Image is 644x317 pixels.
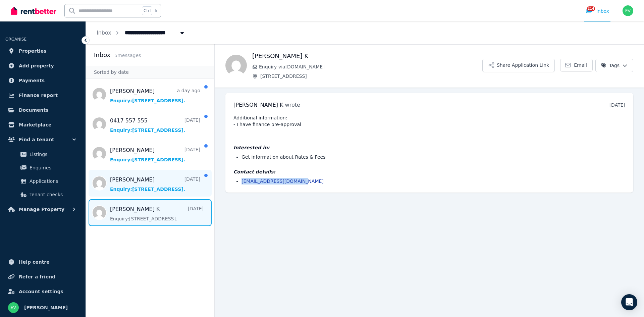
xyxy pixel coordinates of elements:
h4: Contact details: [233,168,625,175]
span: Marketplace [19,121,51,129]
span: ORGANISE [5,37,26,42]
pre: Additional information: - I have finance pre-approval [233,114,625,128]
span: Enquiries [30,164,75,172]
span: Refer a friend [19,273,55,281]
span: Tags [601,62,620,69]
img: Emma Vatos [623,5,633,16]
a: 0417 557 555[DATE]Enquiry:[STREET_ADDRESS]. [110,117,200,134]
a: Add property [5,59,80,72]
div: Open Intercom Messenger [621,294,637,310]
span: Finance report [19,91,58,99]
span: Account settings [19,287,63,296]
a: Applications [8,174,77,188]
a: Listings [8,148,77,161]
a: Properties [5,44,80,58]
a: Payments [5,74,80,87]
a: Email [560,59,593,71]
a: [PERSON_NAME]a day agoEnquiry:[STREET_ADDRESS]. [110,87,200,104]
span: wrote [285,102,300,108]
h4: Interested in: [233,144,625,151]
span: Listings [30,150,75,158]
a: Marketplace [5,118,80,131]
a: Documents [5,103,80,117]
span: Manage Property [19,205,64,213]
a: [PERSON_NAME][DATE]Enquiry:[STREET_ADDRESS]. [110,146,200,163]
h2: Inbox [94,50,110,60]
a: [PERSON_NAME] K[DATE]Enquiry:[STREET_ADDRESS]. [110,205,204,222]
span: 5 message s [114,53,141,58]
a: Finance report [5,89,80,102]
a: Enquiries [8,161,77,174]
a: Tenant checks [8,188,77,201]
img: Renae K [225,55,247,76]
div: Sorted by date [86,66,214,78]
a: Inbox [97,30,111,36]
span: Payments [19,76,45,85]
nav: Message list [86,78,214,229]
span: k [155,8,157,13]
div: Inbox [586,8,609,14]
span: Add property [19,62,54,70]
span: 214 [587,6,595,11]
span: Find a tenant [19,136,54,144]
span: Enquiry via [DOMAIN_NAME] [259,63,482,70]
h1: [PERSON_NAME] K [252,51,482,61]
button: Find a tenant [5,133,80,146]
span: Tenant checks [30,191,75,199]
nav: Breadcrumb [86,21,196,44]
span: Properties [19,47,47,55]
img: RentBetter [11,6,56,16]
li: Get information about Rates & Fees [241,154,625,160]
span: Applications [30,177,75,185]
span: Ctrl [142,6,152,15]
span: Documents [19,106,49,114]
a: Help centre [5,255,80,269]
span: [PERSON_NAME] K [233,102,283,108]
time: [DATE] [609,102,625,108]
span: [PERSON_NAME] [24,304,68,312]
span: Help centre [19,258,50,266]
span: Email [574,62,587,68]
span: [STREET_ADDRESS] [260,73,482,80]
button: Manage Property [5,203,80,216]
button: Share Application Link [482,59,555,72]
button: Tags [595,59,633,72]
img: Emma Vatos [8,302,19,313]
a: [PERSON_NAME][DATE]Enquiry:[STREET_ADDRESS]. [110,176,200,193]
a: Refer a friend [5,270,80,283]
a: Account settings [5,285,80,298]
a: [EMAIL_ADDRESS][DOMAIN_NAME] [241,178,324,184]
